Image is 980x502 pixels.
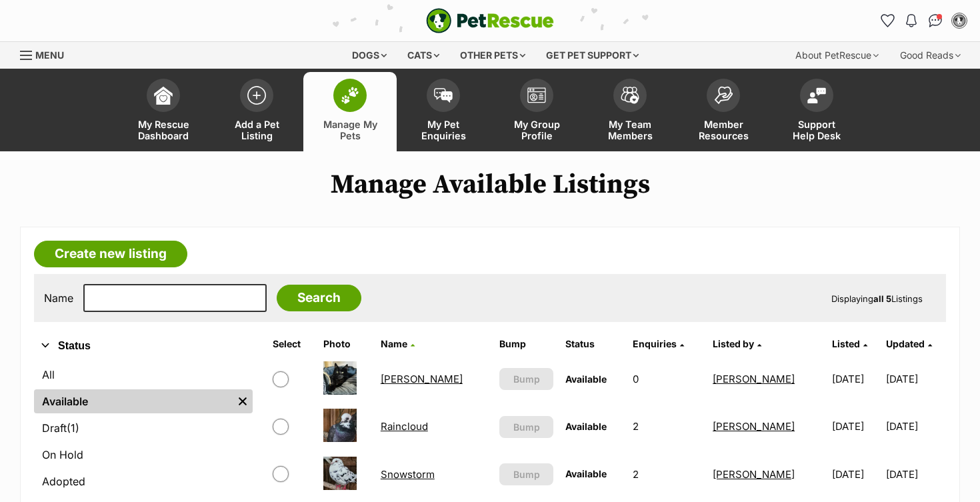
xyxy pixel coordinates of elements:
[886,338,925,349] span: Updated
[34,389,233,413] a: Available
[877,10,970,31] ul: Account quick links
[873,293,891,304] strong: all 5
[565,421,607,432] span: Available
[713,373,795,385] a: [PERSON_NAME]
[565,468,607,479] span: Available
[877,10,898,31] a: Favourites
[227,119,287,141] span: Add a Pet Listing
[267,333,317,355] th: Select
[133,119,193,141] span: My Rescue Dashboard
[117,72,210,151] a: My Rescue Dashboard
[537,42,648,69] div: Get pet support
[713,338,754,349] span: Listed by
[953,14,966,27] img: Sonja Olsen profile pic
[247,86,266,105] img: add-pet-listing-icon-0afa8454b4691262ce3f59096e99ab1cd57d4a30225e0717b998d2c9b9846f56.svg
[677,72,770,151] a: Member Resources
[600,119,660,141] span: My Team Members
[499,463,553,485] button: Bump
[627,356,706,402] td: 0
[490,72,583,151] a: My Group Profile
[832,338,860,349] span: Listed
[827,403,885,449] td: [DATE]
[233,389,253,413] a: Remove filter
[560,333,626,355] th: Status
[621,87,639,104] img: team-members-icon-5396bd8760b3fe7c0b43da4ab00e1e3bb1a5d9ba89233759b79545d2d3fc5d0d.svg
[67,420,79,436] span: (1)
[901,10,922,31] button: Notifications
[34,241,187,267] a: Create new listing
[513,372,540,386] span: Bump
[827,451,885,497] td: [DATE]
[320,119,380,141] span: Manage My Pets
[381,420,428,433] a: Raincloud
[633,338,677,349] span: translation missing: en.admin.listings.index.attributes.enquiries
[34,443,253,467] a: On Hold
[786,42,888,69] div: About PetRescue
[426,8,554,33] img: logo-e224e6f780fb5917bec1dbf3a21bbac754714ae5b6737aabdf751b685950b380.svg
[277,285,361,311] input: Search
[434,88,453,103] img: pet-enquiries-icon-7e3ad2cf08bfb03b45e93fb7055b45f3efa6380592205ae92323e6603595dc1f.svg
[154,86,173,105] img: dashboard-icon-eb2f2d2d3e046f16d808141f083e7271f6b2e854fb5c12c21221c1fb7104beca.svg
[886,403,945,449] td: [DATE]
[318,333,374,355] th: Photo
[451,42,535,69] div: Other pets
[507,119,567,141] span: My Group Profile
[787,119,847,141] span: Support Help Desk
[693,119,753,141] span: Member Resources
[34,416,253,440] a: Draft
[499,368,553,390] button: Bump
[44,292,73,304] label: Name
[891,42,970,69] div: Good Reads
[343,42,396,69] div: Dogs
[831,293,923,304] span: Displaying Listings
[397,72,490,151] a: My Pet Enquiries
[827,356,885,402] td: [DATE]
[381,338,415,349] a: Name
[633,338,684,349] a: Enquiries
[886,356,945,402] td: [DATE]
[713,468,795,481] a: [PERSON_NAME]
[583,72,677,151] a: My Team Members
[627,403,706,449] td: 2
[35,49,64,61] span: Menu
[770,72,863,151] a: Support Help Desk
[713,338,761,349] a: Listed by
[413,119,473,141] span: My Pet Enquiries
[949,10,970,31] button: My account
[627,451,706,497] td: 2
[210,72,303,151] a: Add a Pet Listing
[494,333,559,355] th: Bump
[807,87,826,103] img: help-desk-icon-fdf02630f3aa405de69fd3d07c3f3aa587a6932b1a1747fa1d2bba05be0121f9.svg
[714,86,733,104] img: member-resources-icon-8e73f808a243e03378d46382f2149f9095a855e16c252ad45f914b54edf8863c.svg
[886,338,932,349] a: Updated
[341,87,359,104] img: manage-my-pets-icon-02211641906a0b7f246fdf0571729dbe1e7629f14944591b6c1af311fb30b64b.svg
[381,468,435,481] a: Snowstorm
[398,42,449,69] div: Cats
[565,373,607,385] span: Available
[906,14,917,27] img: notifications-46538b983faf8c2785f20acdc204bb7945ddae34d4c08c2a6579f10ce5e182be.svg
[34,469,253,493] a: Adopted
[713,420,795,433] a: [PERSON_NAME]
[381,373,463,385] a: [PERSON_NAME]
[499,416,553,438] button: Bump
[925,10,946,31] a: Conversations
[929,14,943,27] img: chat-41dd97257d64d25036548639549fe6c8038ab92f7586957e7f3b1b290dea8141.svg
[886,451,945,497] td: [DATE]
[513,467,540,481] span: Bump
[34,337,253,355] button: Status
[381,338,407,349] span: Name
[34,363,253,387] a: All
[303,72,397,151] a: Manage My Pets
[832,338,867,349] a: Listed
[426,8,554,33] a: PetRescue
[527,87,546,103] img: group-profile-icon-3fa3cf56718a62981997c0bc7e787c4b2cf8bcc04b72c1350f741eb67cf2f40e.svg
[513,420,540,434] span: Bump
[20,42,73,66] a: Menu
